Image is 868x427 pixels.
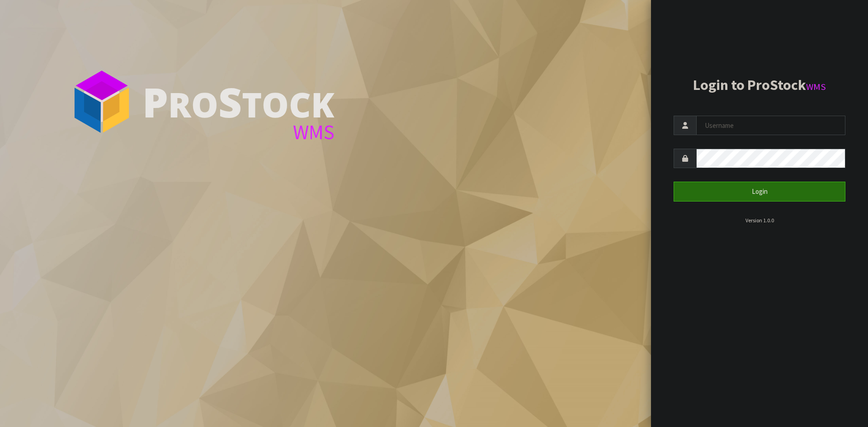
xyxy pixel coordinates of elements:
img: ProStock Cube [68,68,136,136]
h2: Login to ProStock [674,77,845,93]
div: WMS [142,122,335,142]
small: WMS [806,81,826,93]
button: Login [674,182,845,201]
span: P [142,74,168,129]
small: Version 1.0.0 [745,217,774,224]
div: ro tock [142,81,335,122]
span: S [218,74,242,129]
input: Username [696,116,845,135]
